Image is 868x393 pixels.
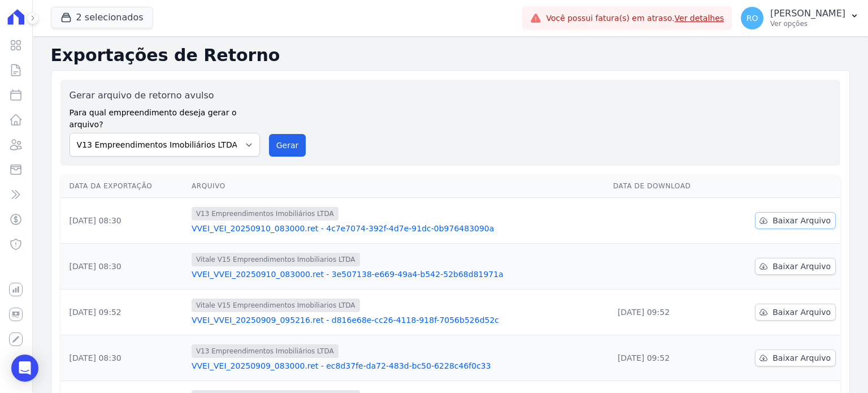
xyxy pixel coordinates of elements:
[60,244,187,290] td: [DATE] 08:30
[772,352,831,364] span: Baixar Arquivo
[772,215,831,226] span: Baixar Arquivo
[755,258,836,275] a: Baixar Arquivo
[60,335,187,381] td: [DATE] 08:30
[609,335,723,381] td: [DATE] 09:52
[192,344,338,358] span: V13 Empreendimentos Imobiliários LTDA
[60,290,187,335] td: [DATE] 09:52
[192,223,604,234] a: VVEI_VEI_20250910_083000.ret - 4c7e7074-392f-4d7e-91dc-0b976483090a
[772,261,831,272] span: Baixar Arquivo
[192,314,604,326] a: VVEI_VVEI_20250909_095216.ret - d816e68e-cc26-4118-918f-7056b526d52c
[187,175,609,198] th: Arquivo
[609,175,723,198] th: Data de Download
[11,355,38,382] div: Open Intercom Messenger
[747,14,758,22] span: RO
[770,8,845,19] p: [PERSON_NAME]
[70,102,260,131] label: Para qual empreendimento deseja gerar o arquivo?
[51,7,153,28] button: 2 selecionados
[732,2,868,34] button: RO [PERSON_NAME] Ver opções
[70,89,260,102] label: Gerar arquivo de retorno avulso
[546,12,724,24] span: Você possui fatura(s) em atraso.
[51,45,850,66] h2: Exportações de Retorno
[755,304,836,321] a: Baixar Arquivo
[192,269,604,280] a: VVEI_VVEI_20250910_083000.ret - 3e507138-e669-49a4-b542-52b68d81971a
[192,360,604,372] a: VVEI_VEI_20250909_083000.ret - ec8d37fe-da72-483d-bc50-6228c46f0c33
[770,19,845,28] p: Ver opções
[609,290,723,335] td: [DATE] 09:52
[192,299,360,312] span: Vitale V15 Empreendimentos Imobiliarios LTDA
[269,134,306,157] button: Gerar
[60,175,187,198] th: Data da Exportação
[60,198,187,244] td: [DATE] 08:30
[192,253,360,266] span: Vitale V15 Empreendimentos Imobiliarios LTDA
[755,349,836,366] a: Baixar Arquivo
[192,207,338,221] span: V13 Empreendimentos Imobiliários LTDA
[755,212,836,229] a: Baixar Arquivo
[675,14,724,23] a: Ver detalhes
[772,306,831,318] span: Baixar Arquivo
